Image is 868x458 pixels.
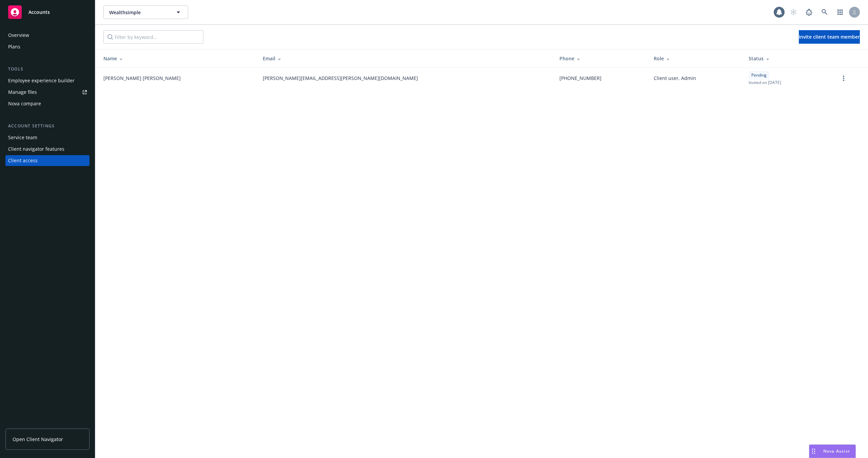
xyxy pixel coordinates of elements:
[8,30,29,41] div: Overview
[8,155,38,166] div: Client access
[559,75,601,82] span: [PHONE_NUMBER]
[840,74,848,82] a: more
[5,155,90,166] a: Client access
[787,5,800,19] a: Start snowing
[802,5,816,19] a: Report a Bug
[5,132,90,143] a: Service team
[103,75,181,82] span: [PERSON_NAME] [PERSON_NAME]
[799,34,860,40] span: Invite client team member
[749,80,781,85] span: Invited on [DATE]
[109,9,168,16] span: Wealthsimple
[103,55,252,62] div: Name
[559,55,643,62] div: Phone
[751,72,767,78] span: Pending
[8,75,75,86] div: Employee experience builder
[5,3,90,22] a: Accounts
[5,123,90,129] div: Account settings
[8,41,20,52] div: Plans
[13,436,63,443] span: Open Client Navigator
[8,132,37,143] div: Service team
[654,75,696,82] span: Client user, Admin
[799,30,860,44] button: Invite client team member
[5,87,90,98] a: Manage files
[749,55,829,62] div: Status
[103,5,188,19] button: Wealthsimple
[5,41,90,52] a: Plans
[5,66,90,72] div: Tools
[823,448,850,454] span: Nova Assist
[8,87,37,98] div: Manage files
[263,75,418,82] span: [PERSON_NAME][EMAIL_ADDRESS][PERSON_NAME][DOMAIN_NAME]
[8,144,64,154] div: Client navigator features
[103,30,203,44] input: Filter by keyword...
[28,9,50,15] span: Accounts
[5,75,90,86] a: Employee experience builder
[818,5,831,19] a: Search
[809,445,818,458] div: Drag to move
[5,98,90,109] a: Nova compare
[5,144,90,154] a: Client navigator features
[654,55,738,62] div: Role
[263,55,548,62] div: Email
[809,444,856,458] button: Nova Assist
[5,30,90,41] a: Overview
[8,98,41,109] div: Nova compare
[833,5,847,19] a: Switch app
